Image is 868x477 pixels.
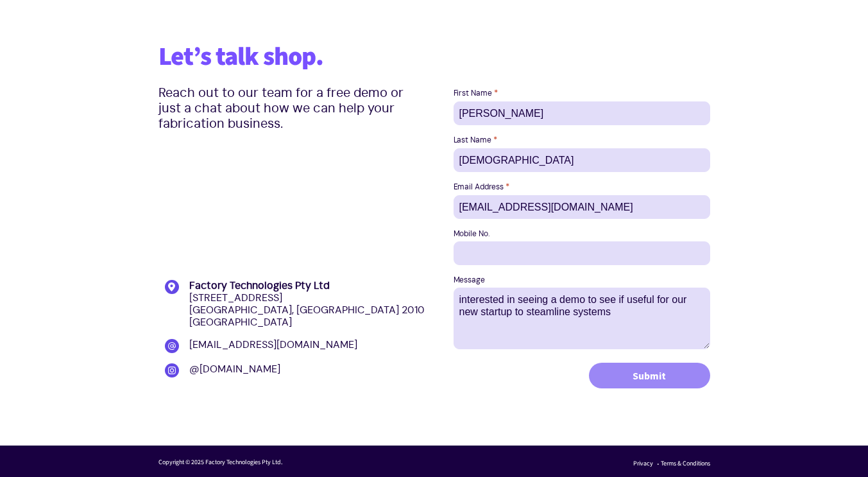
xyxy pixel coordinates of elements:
[454,135,710,145] label: Last Name
[158,458,282,466] p: Copyright © 2025 Factory Technologies Pty Ltd.
[189,364,280,374] a: @[DOMAIN_NAME]
[454,182,710,192] label: Email Address
[158,85,428,132] p: Reach out to our team for a free demo or just a chat about how we can help your fabrication busin...
[661,459,710,468] a: Terms & Conditions
[589,363,710,388] input: Submit
[189,340,357,350] a: [EMAIL_ADDRESS][DOMAIN_NAME]
[654,338,868,477] iframe: Chat Widget
[454,229,710,238] label: Mobile No.
[189,281,330,291] b: Factory Technologies Pty Ltd
[454,89,710,98] label: First Name
[158,144,428,258] iframe: <a href="[URL][DOMAIN_NAME]">Smartwatch GPS</a>
[633,459,653,468] a: Privacy
[454,275,710,284] label: Message
[189,280,425,329] p: [STREET_ADDRESS] [GEOGRAPHIC_DATA], [GEOGRAPHIC_DATA] 2010 [GEOGRAPHIC_DATA]
[158,42,710,73] h2: Let’s talk shop.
